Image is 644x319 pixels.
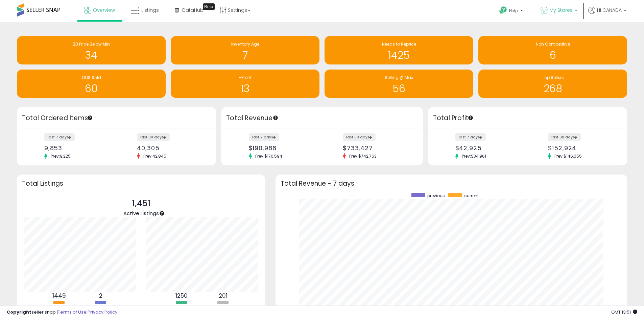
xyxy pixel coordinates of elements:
[468,115,474,121] div: Tooltip anchor
[548,144,615,152] div: $152,924
[328,83,470,94] h1: 56
[58,309,87,315] a: Terms of Use
[328,50,470,61] h1: 1425
[346,153,380,159] span: Prev: $742,763
[478,36,627,64] a: Non Competitive 6
[542,75,564,80] span: Top Sellers
[494,1,530,22] a: Help
[44,133,75,141] label: last 7 days
[171,70,319,98] a: -Profit 13
[17,70,166,98] a: OOS Sold 60
[137,144,204,152] div: 40,305
[549,7,573,14] span: My Stores
[325,70,473,98] a: Selling @ Max 56
[536,41,570,47] span: Non Competitive
[385,75,413,80] span: Selling @ Max
[249,144,317,152] div: $190,986
[137,133,170,141] label: last 30 days
[239,75,251,80] span: -Profit
[226,113,418,123] h3: Total Revenue
[52,292,66,300] b: 1449
[272,115,279,121] div: Tooltip anchor
[123,210,159,217] span: Active Listings
[597,7,622,14] span: Hi CANADA
[482,50,624,61] h1: 6
[551,153,585,159] span: Prev: $146,055
[231,41,259,47] span: Inventory Age
[588,7,626,22] a: Hi CANADA
[140,153,170,159] span: Prev: 42,845
[203,3,215,10] div: Tooltip anchor
[611,309,637,315] span: 2025-09-16 13:51 GMT
[482,83,624,94] h1: 268
[455,133,486,141] label: last 7 days
[249,133,279,141] label: last 7 days
[93,7,115,14] span: Overview
[7,309,31,315] strong: Copyright
[509,8,518,14] span: Help
[99,292,102,300] b: 2
[455,144,523,152] div: $42,925
[82,75,101,80] span: OOS Sold
[174,83,316,94] h1: 13
[47,153,74,159] span: Prev: 9,225
[7,309,117,316] div: seller snap | |
[548,133,581,141] label: last 30 days
[433,113,622,123] h3: Total Profit
[325,36,473,64] a: Needs to Reprice 1425
[174,50,316,61] h1: 7
[219,292,228,300] b: 201
[88,309,117,315] a: Privacy Policy
[478,70,627,98] a: Top Sellers 268
[175,292,188,300] b: 1250
[427,193,445,198] span: previous
[343,133,376,141] label: last 30 days
[20,50,162,61] h1: 34
[182,7,204,14] span: DataHub
[171,36,319,64] a: Inventory Age 7
[44,144,112,152] div: 9,853
[281,181,622,186] h3: Total Revenue - 7 days
[123,197,159,210] p: 1,451
[458,153,490,159] span: Prev: $34,961
[499,6,507,15] i: Get Help
[464,193,479,198] span: current
[22,113,211,123] h3: Total Ordered Items
[252,153,286,159] span: Prev: $170,594
[73,41,110,47] span: BB Price Below Min
[159,210,165,216] div: Tooltip anchor
[20,83,162,94] h1: 60
[141,7,159,14] span: Listings
[343,144,411,152] div: $733,427
[382,41,416,47] span: Needs to Reprice
[87,115,93,121] div: Tooltip anchor
[22,181,260,186] h3: Total Listings
[17,36,166,64] a: BB Price Below Min 34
